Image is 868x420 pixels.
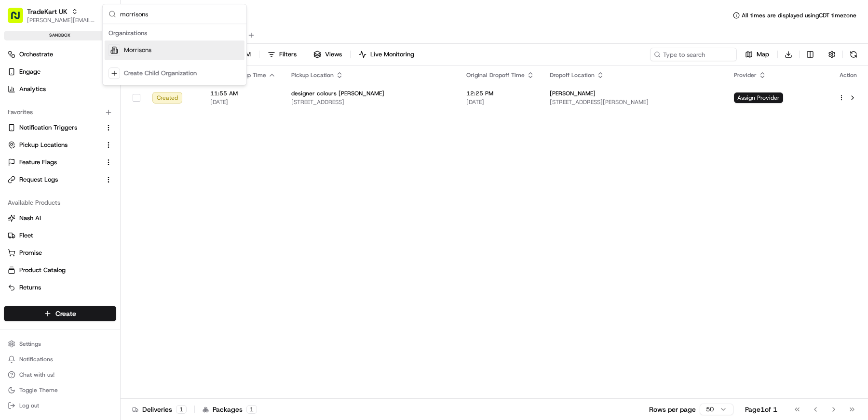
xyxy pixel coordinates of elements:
button: Product Catalog [4,262,116,278]
div: Suggestions [103,24,246,85]
span: API Documentation [91,215,155,224]
button: Nash AI [4,210,116,226]
button: Fleet [4,228,116,243]
button: Chat with us! [4,368,116,381]
span: Pickup Locations [19,141,68,149]
button: Log out [4,399,116,412]
a: Analytics [4,81,116,97]
div: Action [838,71,858,79]
div: Favorites [4,105,116,120]
button: Toggle Theme [4,383,116,397]
span: [STREET_ADDRESS] [291,98,451,106]
p: Rows per page [649,405,696,414]
span: Provider [734,71,757,79]
div: Past conversations [10,125,65,132]
div: We're available if you need us! [43,101,133,109]
span: Live Monitoring [370,50,414,59]
span: Promise [19,249,42,257]
span: designer colours [PERSON_NAME] [291,90,384,97]
span: Filters [279,50,297,59]
div: Deliveries [132,405,187,414]
button: Views [309,48,346,61]
div: 1 [176,405,187,414]
div: Start new chat [43,92,158,101]
div: 1 [246,405,257,414]
button: Filters [263,48,301,61]
a: 💻API Documentation [78,211,159,228]
img: Tiffany Volk [10,140,25,155]
span: Log out [19,402,39,409]
div: Organizations [105,26,244,40]
span: Knowledge Base [19,215,74,224]
button: TradeKart UK [27,7,68,16]
span: Toggle Theme [19,386,58,394]
button: [PERSON_NAME][EMAIL_ADDRESS][DOMAIN_NAME] [27,16,96,24]
span: Original Dropoff Time [466,71,525,79]
button: Start new chat [164,94,176,106]
span: Chat with us! [19,371,54,379]
div: Page 1 of 1 [745,405,777,414]
span: 11:55 AM [210,90,276,97]
input: Type to search [650,48,737,61]
span: Create [55,309,76,318]
a: Returns [8,283,112,292]
span: Nash AI [19,214,41,223]
button: TradeKart UK[PERSON_NAME][EMAIL_ADDRESS][DOMAIN_NAME] [4,4,100,27]
button: Map [741,48,773,61]
a: 📗Knowledge Base [6,211,78,228]
span: Views [325,50,342,59]
button: Refresh [847,48,860,61]
span: Morrisons [124,46,151,54]
span: Map [757,50,769,59]
span: [PERSON_NAME] [550,90,596,97]
img: Ami Wang [10,166,25,181]
span: Analytics [19,85,46,93]
div: sandbox [4,31,116,40]
div: Packages [203,405,257,414]
span: [STREET_ADDRESS][PERSON_NAME] [550,98,719,106]
a: Promise [8,249,112,257]
span: Notification Triggers [19,123,77,132]
span: [DATE] [85,175,105,183]
span: Fleet [19,231,33,240]
a: Nash AI [8,214,112,223]
p: Welcome 👋 [10,38,176,53]
span: Product Catalog [19,266,66,275]
a: Product Catalog [8,266,112,275]
span: [DATE] [210,98,276,106]
img: Nash [10,9,29,28]
img: 4037041995827_4c49e92c6e3ed2e3ec13_72.png [20,92,38,109]
span: All times are displayed using CDT timezone [742,12,856,19]
span: • [80,149,83,157]
span: Settings [19,340,41,348]
div: Available Products [4,195,116,210]
button: Create [4,306,116,321]
span: Dropoff Location [550,71,595,79]
button: Request Logs [4,172,116,187]
button: Pickup Locations [4,137,116,153]
button: Orchestrate [4,47,116,62]
div: 📗 [10,216,17,223]
button: Notification Triggers [4,120,116,135]
input: Search... [120,4,241,24]
a: Feature Flags [8,158,101,167]
span: Pickup Location [291,71,334,79]
a: Notification Triggers [8,123,101,132]
span: Pylon [96,238,117,246]
span: Engage [19,67,41,76]
button: Settings [4,337,116,351]
span: • [80,175,83,183]
a: Pickup Locations [8,141,101,149]
div: 💻 [81,216,89,223]
button: Promise [4,245,116,261]
a: Fleet [8,231,112,240]
button: Live Monitoring [354,48,419,61]
button: Engage [4,64,116,79]
button: Returns [4,280,116,295]
span: [DATE] [85,149,105,157]
span: [PERSON_NAME] [30,149,78,157]
a: Request Logs [8,175,101,184]
span: 12:25 PM [466,90,534,97]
